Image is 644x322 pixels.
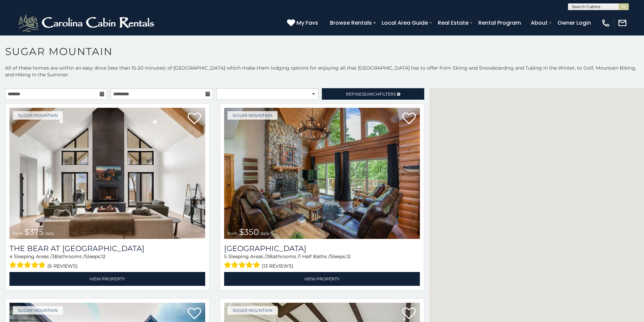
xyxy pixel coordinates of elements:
span: (13 reviews) [262,262,293,270]
div: Sleeping Areas / Bathrooms / Sleeps: [9,253,205,270]
span: 5 [224,253,227,259]
h3: Grouse Moor Lodge [224,244,420,253]
h3: The Bear At Sugar Mountain [9,244,205,253]
a: Add to favorites [188,112,201,126]
span: 1 Half Baths / [299,253,330,259]
a: from $350 daily [224,108,420,239]
img: mail-regular-white.png [618,18,627,28]
a: Local Area Guide [378,17,431,29]
img: phone-regular-white.png [601,18,611,28]
a: Add to favorites [402,307,416,321]
span: 12 [101,253,105,259]
span: 3 [266,253,269,259]
a: Sugar Mountain [13,306,63,315]
a: RefineSearchFilters [322,88,424,100]
a: Owner Login [554,17,594,29]
span: My Favs [296,19,318,27]
a: [GEOGRAPHIC_DATA] [224,244,420,253]
a: My Favs [287,19,320,27]
span: 4 [9,253,13,259]
a: Real Estate [434,17,472,29]
a: Sugar Mountain [228,111,278,120]
span: $350 [239,227,259,237]
a: About [527,17,551,29]
img: 1714398141_thumbnail.jpeg [224,108,420,239]
a: Add to favorites [188,307,201,321]
span: Refine Filters [346,92,396,97]
a: View Property [224,272,420,286]
img: White-1-2.png [17,13,157,33]
a: Browse Rentals [327,17,375,29]
span: from [13,231,23,236]
a: View Property [9,272,205,286]
span: $375 [24,227,44,237]
a: Sugar Mountain [13,111,63,120]
a: The Bear At [GEOGRAPHIC_DATA] [9,244,205,253]
span: 3 [52,253,55,259]
span: Search [362,92,379,97]
span: daily [260,231,270,236]
a: Rental Program [475,17,524,29]
div: Sleeping Areas / Bathrooms / Sleeps: [224,253,420,270]
img: 1714387646_thumbnail.jpeg [9,108,205,239]
span: from [228,231,238,236]
a: from $375 daily [9,108,205,239]
a: Sugar Mountain [228,306,278,315]
span: (6 reviews) [47,262,78,270]
span: 12 [346,253,351,259]
span: daily [45,231,54,236]
a: Add to favorites [402,112,416,126]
